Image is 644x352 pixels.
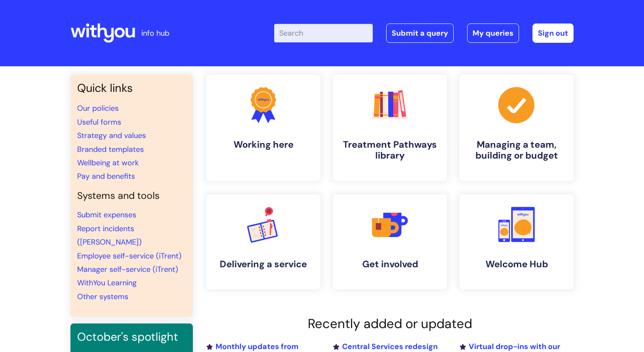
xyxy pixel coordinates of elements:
[77,130,146,141] a: Strategy and values
[206,194,320,289] a: Delivering a service
[77,190,186,202] h4: Systems and tools
[77,117,121,127] a: Useful forms
[77,158,139,168] a: Wellbeing at work
[77,292,128,302] a: Other systems
[274,24,373,42] input: Search
[213,259,314,270] h4: Delivering a service
[466,259,567,270] h4: Welcome Hub
[77,278,137,288] a: WithYou Learning
[386,23,454,43] a: Submit a query
[77,264,178,274] a: Manager self-service (iTrent)
[467,23,519,43] a: My queries
[141,26,169,40] p: info hub
[77,330,186,344] h3: October's spotlight
[333,75,447,181] a: Treatment Pathways library
[532,23,574,43] a: Sign out
[77,144,144,154] a: Branded templates
[340,139,440,162] h4: Treatment Pathways library
[77,103,119,113] a: Our policies
[274,23,574,43] div: | -
[206,75,320,181] a: Working here
[340,259,440,270] h4: Get involved
[333,194,447,289] a: Get involved
[77,171,135,181] a: Pay and benefits
[460,194,574,289] a: Welcome Hub
[77,224,142,247] a: Report incidents ([PERSON_NAME])
[466,139,567,162] h4: Managing a team, building or budget
[206,316,574,331] h2: Recently added or updated
[77,81,186,95] h3: Quick links
[77,251,182,261] a: Employee self-service (iTrent)
[460,75,574,181] a: Managing a team, building or budget
[213,139,314,150] h4: Working here
[77,210,136,220] a: Submit expenses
